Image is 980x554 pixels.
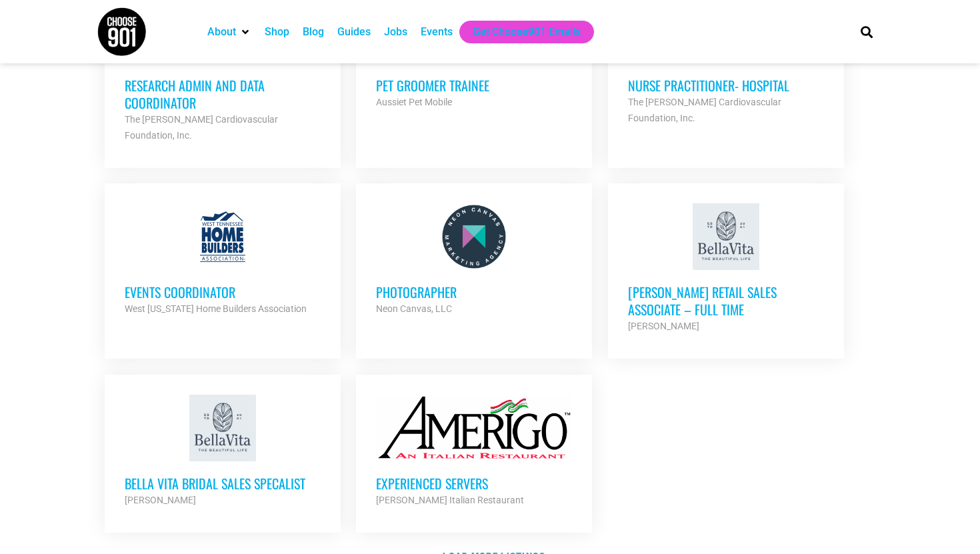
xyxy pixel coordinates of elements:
strong: West [US_STATE] Home Builders Association [125,303,307,314]
a: [PERSON_NAME] Retail Sales Associate – Full Time [PERSON_NAME] [608,183,844,354]
a: Photographer Neon Canvas, LLC [356,183,592,337]
h3: Nurse Practitioner- Hospital [628,77,824,94]
h3: [PERSON_NAME] Retail Sales Associate – Full Time [628,283,824,318]
a: Jobs [384,24,407,40]
a: Guides [337,24,371,40]
a: Blog [303,24,324,40]
a: Events Coordinator West [US_STATE] Home Builders Association [105,183,341,337]
h3: Pet Groomer Trainee [376,77,572,94]
strong: [PERSON_NAME] [628,321,699,331]
a: About [207,24,236,40]
a: Get Choose901 Emails [473,24,581,40]
div: About [201,21,258,43]
a: Bella Vita Bridal Sales Specalist [PERSON_NAME] [105,375,341,528]
a: Experienced Servers [PERSON_NAME] Italian Restaurant [356,375,592,528]
h3: Events Coordinator [125,283,321,301]
strong: [PERSON_NAME] Italian Restaurant [376,495,524,505]
strong: [PERSON_NAME] [125,495,196,505]
a: Events [421,24,453,40]
nav: Main nav [201,21,838,43]
h3: Photographer [376,283,572,301]
strong: Neon Canvas, LLC [376,303,452,314]
a: Shop [265,24,289,40]
h3: Experienced Servers [376,475,572,492]
h3: Bella Vita Bridal Sales Specalist [125,475,321,492]
strong: The [PERSON_NAME] Cardiovascular Foundation, Inc. [628,97,781,123]
div: Search [856,21,878,43]
strong: The [PERSON_NAME] Cardiovascular Foundation, Inc. [125,114,278,141]
strong: Aussiet Pet Mobile [376,97,452,107]
h3: Research Admin and Data Coordinator [125,77,321,111]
